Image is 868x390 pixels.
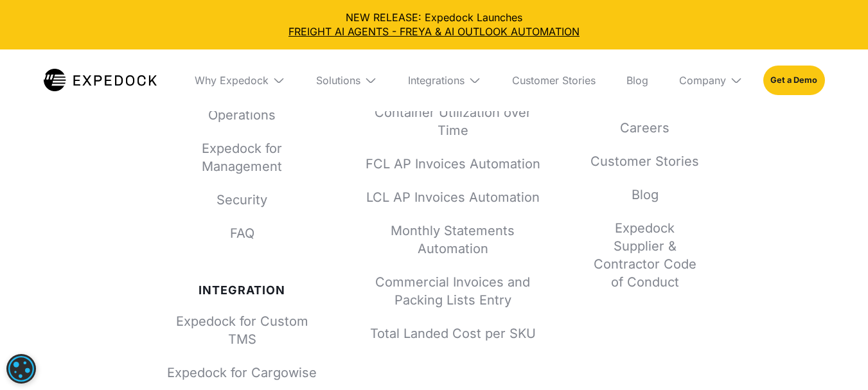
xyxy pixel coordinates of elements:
a: Blog [589,186,702,204]
a: Blog [616,49,659,111]
iframe: Chat Widget [654,251,868,390]
a: Customer Stories [502,49,606,111]
div: NEW RELEASE: Expedock Launches [10,10,858,39]
div: Solutions [306,49,387,111]
a: LCL AP Invoices Automation [359,188,547,206]
a: Expedock for Custom TMS [167,312,318,348]
div: Company [679,74,726,87]
div: Why Expedock [184,49,296,111]
a: FCL AP Invoices Automation [359,155,547,173]
a: FAQ [167,224,318,242]
a: Careers [589,119,702,137]
a: Total Landed Cost per SKU [359,324,547,342]
a: Monthly Statements Automation [359,222,547,258]
a: Container Utilization over Time [359,103,547,139]
a: Expedock for Cargowise [167,364,318,382]
div: Integrations [398,49,492,111]
div: Why Expedock [195,74,269,87]
a: FREIGHT AI AGENTS - FREYA & AI OUTLOOK AUTOMATION [10,24,858,39]
a: Get a Demo [763,66,824,95]
div: Solutions [316,74,360,87]
a: Security [167,191,318,209]
div: Integrations [408,74,465,87]
a: Expedock Supplier & Contractor Code of Conduct [589,219,702,291]
a: Commercial Invoices and Packing Lists Entry [359,273,547,309]
div: Integration [167,283,318,297]
a: Customer Stories [589,152,702,170]
div: Company [669,49,753,111]
a: Expedock for Management [167,139,318,175]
